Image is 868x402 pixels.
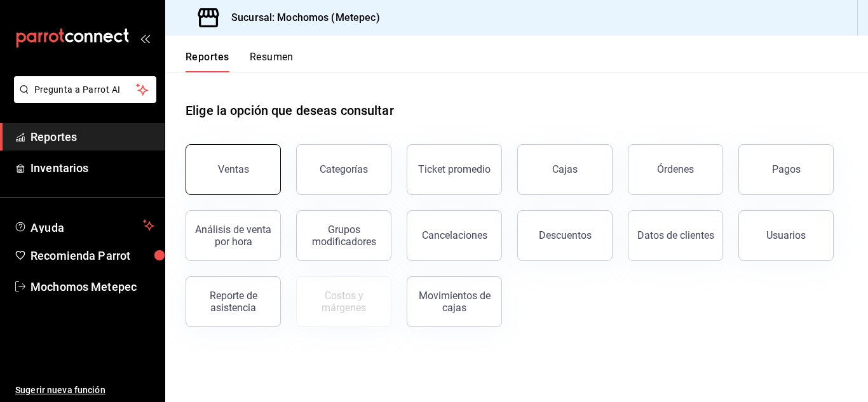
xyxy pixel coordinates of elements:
span: Sugerir nueva función [15,384,154,397]
button: Contrata inventarios para ver este reporte [296,276,391,327]
span: Reportes [31,128,154,145]
span: Pregunta a Parrot AI [34,83,137,97]
div: Grupos modificadores [304,224,383,248]
div: Pagos [772,163,801,175]
button: Reportes [186,51,229,72]
div: Categorías [320,163,368,175]
div: Datos de clientes [637,229,714,241]
div: Usuarios [766,229,806,241]
div: Movimientos de cajas [415,290,494,314]
button: Ventas [186,144,281,195]
span: Inventarios [31,159,154,177]
div: Descuentos [539,229,592,241]
div: Análisis de venta por hora [194,224,273,248]
span: Recomienda Parrot [31,247,154,264]
button: Análisis de venta por hora [186,210,281,261]
button: Ticket promedio [407,144,502,195]
h1: Elige la opción que deseas consultar [186,101,394,120]
button: Usuarios [738,210,834,261]
a: Pregunta a Parrot AI [9,92,156,105]
button: Pregunta a Parrot AI [14,76,156,103]
button: Pagos [738,144,834,195]
div: Cajas [552,163,578,175]
button: Resumen [250,51,294,72]
span: Mochomos Metepec [31,278,154,295]
div: Órdenes [657,163,694,175]
h3: Sucursal: Mochomos (Metepec) [221,10,380,25]
button: Cajas [517,144,613,195]
button: Descuentos [517,210,613,261]
button: Reporte de asistencia [186,276,281,327]
span: Ayuda [31,218,138,233]
button: open_drawer_menu [140,33,150,43]
div: Ventas [218,163,249,175]
div: Costos y márgenes [304,290,383,314]
button: Cancelaciones [407,210,502,261]
div: Cancelaciones [422,229,487,241]
div: Reporte de asistencia [194,290,273,314]
div: navigation tabs [186,51,294,72]
div: Ticket promedio [418,163,491,175]
button: Movimientos de cajas [407,276,502,327]
button: Datos de clientes [628,210,723,261]
button: Grupos modificadores [296,210,391,261]
button: Órdenes [628,144,723,195]
button: Categorías [296,144,391,195]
